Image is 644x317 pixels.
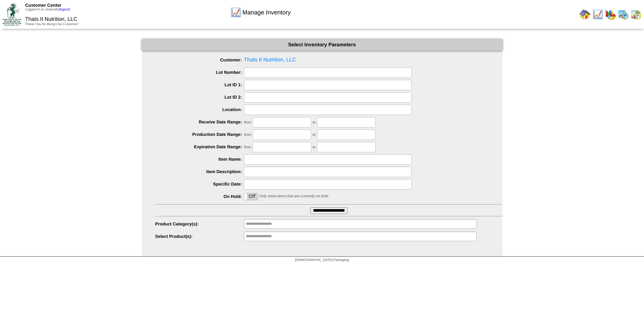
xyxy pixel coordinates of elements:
span: Customer Center [25,3,61,8]
label: On Hold: [155,194,244,199]
span: Thats It Nutrition, LLC [155,55,502,65]
label: Receive Date Range: [155,119,244,124]
label: Location: [155,107,244,112]
img: line_graph.gif [230,7,241,18]
span: from [244,133,251,137]
img: line_graph.gif [592,9,603,20]
span: [DEMOGRAPHIC_DATA] Packaging [295,258,349,262]
span: to [313,120,316,124]
span: Logged in as Jsalcedo [25,8,70,11]
span: from [244,145,251,149]
div: Select Inventory Parameters [142,39,502,51]
img: calendarinout.gif [631,9,641,20]
label: Product Category(s): [155,221,244,226]
label: Specific Date: [155,181,244,187]
label: Item Description: [155,169,244,174]
label: Off [244,193,258,200]
label: Customer: [155,57,244,62]
label: Item Name: [155,157,244,162]
label: Lot ID 2: [155,95,244,100]
label: Lot Number: [155,70,244,75]
span: Thats It Nutrition, LLC [25,16,77,22]
span: to [313,145,316,149]
img: ZoRoCo_Logo(Green%26Foil)%20jpg.webp [3,3,21,25]
div: OnOff [244,193,258,200]
span: Only show items that are currently on hold. [259,194,329,198]
span: Manage Inventory [243,9,291,16]
a: (logout) [58,8,70,11]
label: Expiration Date Range: [155,144,244,149]
img: calendarprod.gif [618,9,629,20]
span: to [313,133,316,137]
label: Production Date Range: [155,132,244,137]
img: graph.gif [605,9,616,20]
span: Thank You for Being Our Customer! [25,22,78,26]
span: from [244,120,251,124]
label: Lot ID 1: [155,82,244,87]
label: Select Product(s): [155,234,244,239]
img: home.gif [580,9,590,20]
